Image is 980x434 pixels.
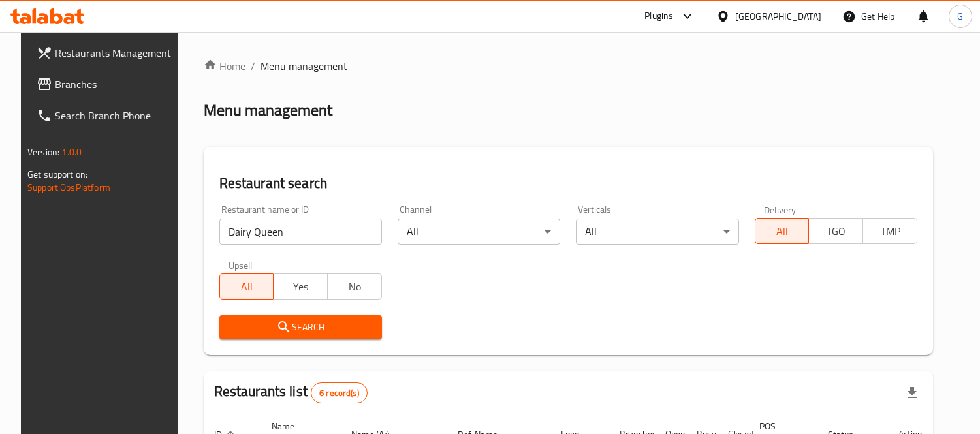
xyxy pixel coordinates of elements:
[251,58,255,74] li: /
[261,58,347,74] span: Menu management
[764,205,797,214] label: Delivery
[398,219,560,245] div: All
[896,377,928,409] div: Export file
[225,277,269,296] span: All
[327,273,382,300] button: No
[862,218,917,244] button: TMP
[279,277,323,296] span: Yes
[814,222,858,241] span: TGO
[55,45,174,61] span: Restaurants Management
[214,382,368,403] h2: Restaurants list
[219,219,382,245] input: Search for restaurant name or ID..
[204,58,245,74] a: Home
[957,9,963,23] span: G
[219,273,274,300] button: All
[808,218,863,244] button: TGO
[230,319,371,335] span: Search
[333,277,377,296] span: No
[868,222,912,241] span: TMP
[761,222,804,241] span: All
[311,382,368,403] div: Total records count
[755,218,810,244] button: All
[55,108,174,123] span: Search Branch Phone
[204,100,332,121] h2: Menu management
[219,174,917,193] h2: Restaurant search
[27,166,87,183] span: Get support on:
[55,76,174,92] span: Branches
[229,260,253,270] label: Upsell
[644,8,673,24] div: Plugins
[61,144,82,161] span: 1.0.0
[204,58,933,74] nav: breadcrumb
[26,37,185,69] a: Restaurants Management
[27,179,110,196] a: Support.OpsPlatform
[26,69,185,100] a: Branches
[26,100,185,131] a: Search Branch Phone
[576,219,738,245] div: All
[273,273,328,300] button: Yes
[219,315,382,339] button: Search
[27,144,59,161] span: Version:
[735,9,821,23] div: [GEOGRAPHIC_DATA]
[311,387,367,399] span: 6 record(s)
